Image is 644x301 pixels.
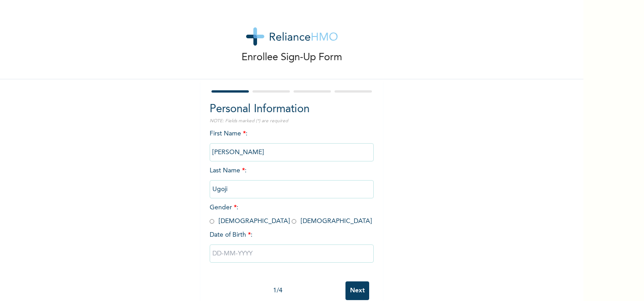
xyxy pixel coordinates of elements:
[345,281,369,300] input: Next
[242,50,342,65] p: Enrollee Sign-Up Form
[210,143,374,161] input: Enter your first name
[210,130,374,156] span: First Name :
[210,204,372,224] span: Gender : [DEMOGRAPHIC_DATA] [DEMOGRAPHIC_DATA]
[210,244,374,263] input: DD-MM-YYYY
[246,27,338,46] img: logo
[210,286,345,296] div: 1 / 4
[210,167,374,192] span: Last Name :
[210,180,374,198] input: Enter your last name
[210,101,374,118] h2: Personal Information
[210,230,252,240] span: Date of Birth :
[210,118,374,125] p: NOTE: Fields marked (*) are required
